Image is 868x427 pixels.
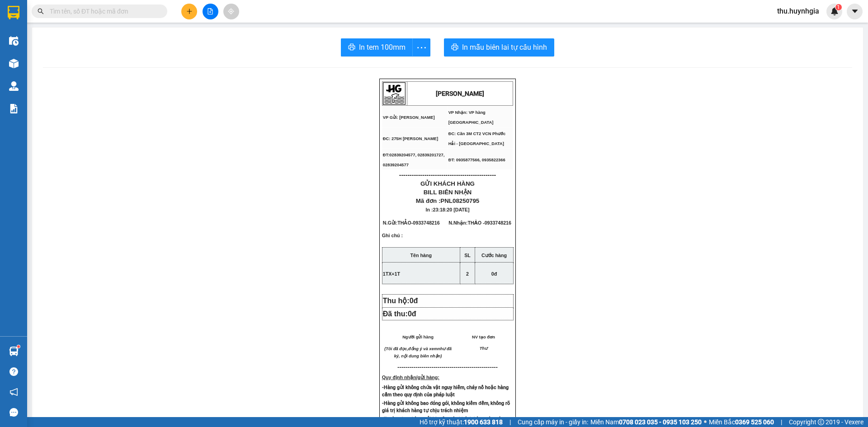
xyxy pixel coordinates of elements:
span: Thu hộ: [383,297,422,305]
span: ĐC: 275H [PERSON_NAME] [383,136,438,141]
span: 0933748216 [485,220,511,225]
span: printer [451,43,458,52]
span: more [413,42,430,53]
span: Miền Nam [590,417,702,427]
span: Đã thu: [383,310,416,318]
strong: 0708 023 035 - 0935 103 250 [619,418,702,426]
span: 0933748216 [413,220,439,225]
span: question-circle [9,367,18,376]
strong: -Hàng gửi không chứa vật nguy hiểm, cháy nổ hoặc hàng cấm theo quy định của pháp luật [382,385,509,398]
span: Ghi chú : [382,233,403,245]
sup: 1 [835,4,842,10]
span: --- [397,364,403,371]
span: N.Nhận: [448,220,511,225]
span: ĐT:02839204577, 02839201727, 02839204577 [383,153,444,167]
span: NV tạo đơn [472,335,495,339]
span: Thư [480,346,487,351]
span: Cung cấp máy in - giấy in: [518,417,588,427]
span: Mã đơn : [416,197,480,204]
span: message [9,408,18,417]
img: logo [383,82,406,105]
span: thu.huynhgia [770,5,826,17]
strong: Quy định nhận/gửi hàng: [382,375,439,380]
span: THẢO [397,220,411,225]
button: caret-down [847,4,863,19]
span: | [509,417,511,427]
span: aim [228,8,234,14]
span: file-add [207,8,213,14]
button: plus [181,4,197,19]
span: ĐT: 0935877566, 0935822366 [448,158,505,162]
strong: -Hàng gửi không bao đóng gói, không kiểm đếm, không rõ giá trị khách hàng tự chịu trách nhiệm [382,400,510,413]
span: 0đ [491,271,497,277]
span: Miền Bắc [709,417,774,427]
sup: 1 [17,345,20,348]
span: ---------------------------------------------- [399,171,496,178]
span: In mẫu biên lai tự cấu hình [462,42,547,53]
button: file-add [203,4,218,19]
img: warehouse-icon [9,81,19,91]
span: THẢO - [467,220,511,225]
img: logo-vxr [8,6,19,19]
span: VP Nhận: VP hàng [GEOGRAPHIC_DATA] [448,110,494,125]
em: (Tôi đã đọc,đồng ý và xem [384,347,438,351]
span: notification [9,388,18,396]
span: 1 [837,4,840,10]
span: search [38,8,44,14]
span: GỬI KHÁCH HÀNG [420,180,475,187]
img: warehouse-icon [9,36,19,46]
span: N.Gửi: [383,220,440,225]
img: solution-icon [9,104,19,113]
span: caret-down [851,7,859,15]
span: Người gửi hàng [402,335,434,339]
span: 0đ [408,310,416,318]
span: | [781,417,782,427]
span: ⚪️ [704,420,707,424]
img: icon-new-feature [830,7,839,15]
span: 23:18:20 [DATE] [433,207,470,212]
input: Tìm tên, số ĐT hoặc mã đơn [50,6,156,16]
span: 1TX+1T [383,271,400,277]
span: - [411,220,440,225]
em: như đã ký, nội dung biên nhận) [394,347,452,358]
span: Hỗ trợ kỹ thuật: [420,417,503,427]
strong: Cước hàng [481,253,507,258]
span: ĐC: Căn 3M CT2 VCN Phước Hải - [GEOGRAPHIC_DATA] [448,131,506,146]
strong: Tên hàng [410,253,432,258]
span: BILL BIÊN NHẬN [424,189,472,196]
strong: [PERSON_NAME] [436,90,484,97]
span: plus [186,8,193,14]
span: VP Gửi: [PERSON_NAME] [383,115,435,120]
strong: SL [464,253,471,258]
span: printer [348,43,355,52]
button: more [412,38,430,56]
span: PNL08250795 [440,197,479,204]
span: ----------------------------------------------- [403,364,498,371]
strong: 1900 633 818 [464,418,503,426]
button: printerIn tem 100mm [341,38,413,56]
span: copyright [818,419,824,425]
span: 2 [466,271,469,277]
span: In tem 100mm [359,42,406,53]
button: aim [223,4,239,19]
strong: 0369 525 060 [735,418,774,426]
img: warehouse-icon [9,59,19,68]
span: 0đ [410,297,418,305]
img: warehouse-icon [9,347,19,356]
button: printerIn mẫu biên lai tự cấu hình [444,38,554,56]
span: In : [426,207,470,212]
